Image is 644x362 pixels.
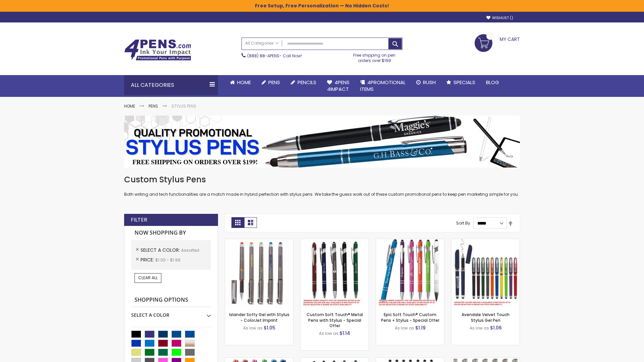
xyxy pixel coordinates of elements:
[242,38,282,49] a: All Categories
[124,174,520,185] h1: Custom Stylus Pens
[381,312,439,323] a: Epic Soft Touch® Custom Pens + Stylus - Special Offer
[124,75,218,95] div: All Categories
[225,75,256,90] a: Home
[376,239,444,244] a: 4P-MS8B-Assorted
[247,53,302,59] span: - Call Now!
[285,75,322,90] a: Pencils
[456,220,470,226] label: Sort By
[181,247,199,253] span: Assorted
[470,325,489,331] span: As low as
[486,15,513,20] a: Wishlist
[135,273,161,283] a: Clear All
[298,79,316,86] span: Pencils
[264,324,275,331] span: $1.05
[229,312,289,323] a: Islander Softy Gel with Stylus - ColorJet Imprint
[141,247,181,253] span: Select A Color
[319,330,338,336] span: As low as
[423,79,436,86] span: Rush
[256,75,285,90] a: Pens
[138,275,158,281] span: Clear All
[171,103,196,109] strong: Stylus Pens
[149,103,158,109] a: Pens
[411,75,441,90] a: Rush
[441,75,481,90] a: Specials
[131,226,211,240] strong: Now Shopping by
[355,75,411,97] a: 4PROMOTIONALITEMS
[245,41,279,46] span: All Categories
[231,217,244,228] strong: Grid
[322,75,355,97] a: 4Pens4impact
[131,293,211,307] strong: Shopping Options
[395,325,414,331] span: As low as
[124,174,520,197] div: Both writing and tech functionalities are a match made in hybrid perfection with stylus pens. We ...
[462,312,509,323] a: Avendale Velvet Touch Stylus Gel Pen
[124,103,135,109] a: Home
[247,53,279,59] a: (888) 88-4PENS
[346,50,403,63] div: Free shipping on pen orders over $199
[360,79,406,93] span: 4PROMOTIONAL ITEMS
[376,239,444,307] img: 4P-MS8B-Assorted
[268,79,280,86] span: Pens
[301,239,369,307] img: Custom Soft Touch® Metal Pens with Stylus-Assorted
[131,216,147,224] strong: Filter
[225,239,293,307] img: Islander Softy Gel with Stylus - ColorJet Imprint-Assorted
[307,312,363,328] a: Custom Soft Touch® Metal Pens with Stylus - Special Offer
[243,325,263,331] span: As low as
[301,239,369,244] a: Custom Soft Touch® Metal Pens with Stylus-Assorted
[124,39,191,61] img: 4Pens Custom Pens and Promotional Products
[131,307,211,318] div: Select A Color
[327,79,350,93] span: 4Pens 4impact
[225,239,293,244] a: Islander Softy Gel with Stylus - ColorJet Imprint-Assorted
[481,75,504,90] a: Blog
[453,79,475,86] span: Specials
[451,239,520,244] a: Avendale Velvet Touch Stylus Gel Pen-Assorted
[486,79,499,86] span: Blog
[237,79,251,86] span: Home
[339,330,350,337] span: $1.14
[490,324,502,331] span: $1.06
[124,116,520,168] img: Stylus Pens
[451,239,520,307] img: Avendale Velvet Touch Stylus Gel Pen-Assorted
[415,324,426,331] span: $1.19
[141,256,155,263] span: Price
[155,257,180,263] span: $1.00 - $1.99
